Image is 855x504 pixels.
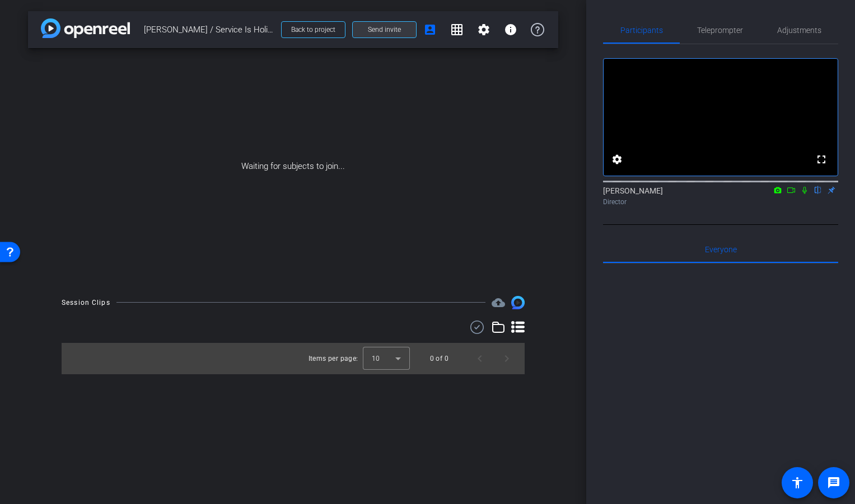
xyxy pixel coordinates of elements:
[492,296,505,309] span: Destinations for your clips
[423,23,437,36] mat-icon: account_box
[41,18,130,38] img: app-logo
[466,345,493,372] button: Previous page
[477,23,490,36] mat-icon: settings
[450,23,464,36] mat-icon: grid_on
[430,353,448,364] div: 0 of 0
[352,21,417,38] button: Send invite
[811,185,825,195] mat-icon: flip
[504,23,517,36] mat-icon: info
[815,153,828,166] mat-icon: fullscreen
[603,185,838,207] div: [PERSON_NAME]
[511,296,525,309] img: Session clips
[777,26,821,34] span: Adjustments
[705,246,737,253] span: Everyone
[827,476,840,489] mat-icon: message
[791,476,804,489] mat-icon: accessibility
[291,26,335,34] span: Back to project
[62,297,110,308] div: Session Clips
[697,26,743,34] span: Teleprompter
[620,26,663,34] span: Participants
[368,25,401,34] span: Send invite
[309,353,358,364] div: Items per page:
[281,21,345,38] button: Back to project
[610,153,624,166] mat-icon: settings
[28,48,558,285] div: Waiting for subjects to join...
[492,296,505,309] mat-icon: cloud_upload
[493,345,520,372] button: Next page
[144,18,274,41] span: [PERSON_NAME] / Service Is Holiday Video
[603,197,838,207] div: Director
